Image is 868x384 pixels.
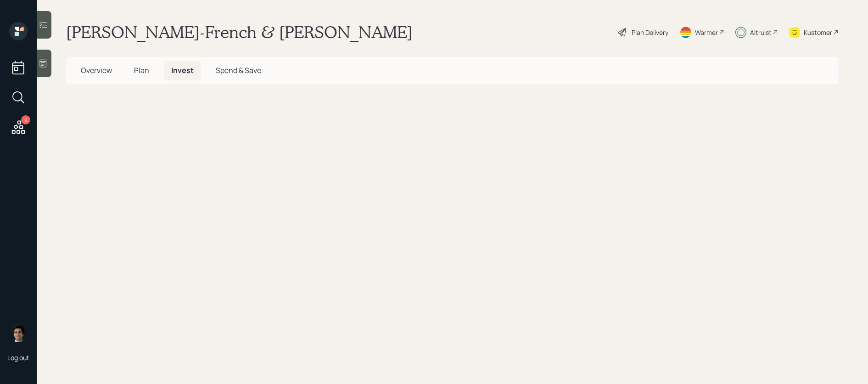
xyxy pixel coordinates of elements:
[695,28,718,37] div: Warmer
[216,65,261,75] span: Spend & Save
[9,324,28,342] img: harrison-schaefer-headshot-2.png
[632,28,668,37] div: Plan Delivery
[134,65,149,75] span: Plan
[7,353,29,362] div: Log out
[804,28,832,37] div: Kustomer
[81,65,112,75] span: Overview
[171,65,194,75] span: Invest
[21,115,30,124] div: 9
[66,22,413,42] h1: [PERSON_NAME]-French & [PERSON_NAME]
[750,28,772,37] div: Altruist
